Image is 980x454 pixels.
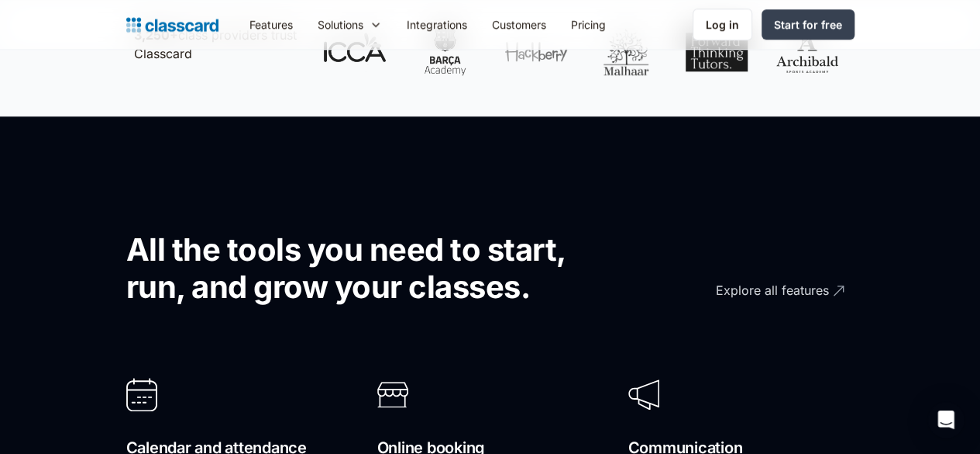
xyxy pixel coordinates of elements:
[480,7,559,42] a: Customers
[318,16,363,33] div: Solutions
[305,7,394,42] div: Solutions
[927,401,965,438] div: Open Intercom Messenger
[394,7,480,42] a: Integrations
[762,9,854,40] a: Start for free
[716,269,829,300] div: Explore all features
[126,14,218,36] a: Logo
[693,9,752,40] a: Log in
[774,16,842,33] div: Start for free
[237,7,305,42] a: Features
[706,16,739,33] div: Log in
[126,231,618,306] h2: All the tools you need to start, run, and grow your classes.
[559,7,618,42] a: Pricing
[680,269,847,312] a: Explore all features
